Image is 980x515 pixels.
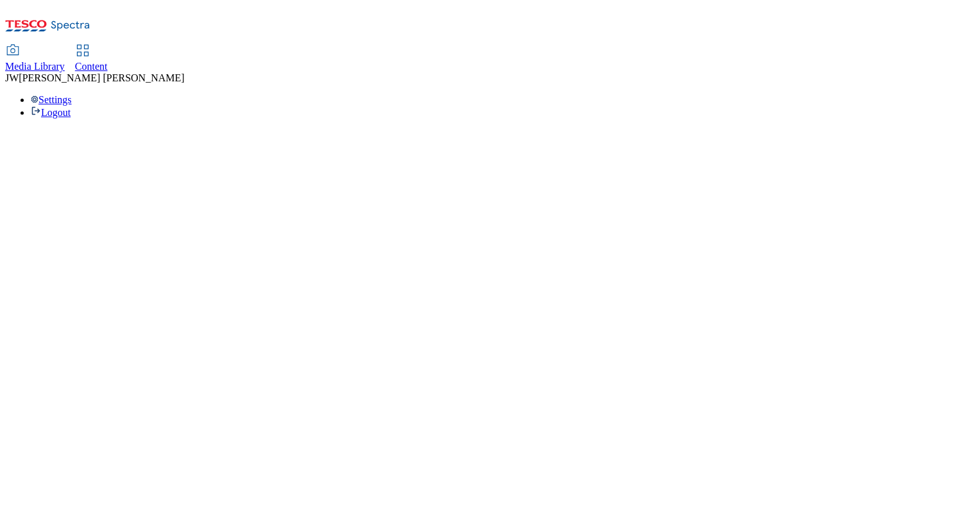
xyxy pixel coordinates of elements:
span: JW [5,72,19,83]
a: Logout [31,107,71,118]
a: Media Library [5,45,65,72]
a: Settings [31,94,72,105]
span: Media Library [5,61,65,72]
span: Content [75,61,108,72]
span: [PERSON_NAME] [PERSON_NAME] [19,72,184,83]
a: Content [75,45,108,72]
